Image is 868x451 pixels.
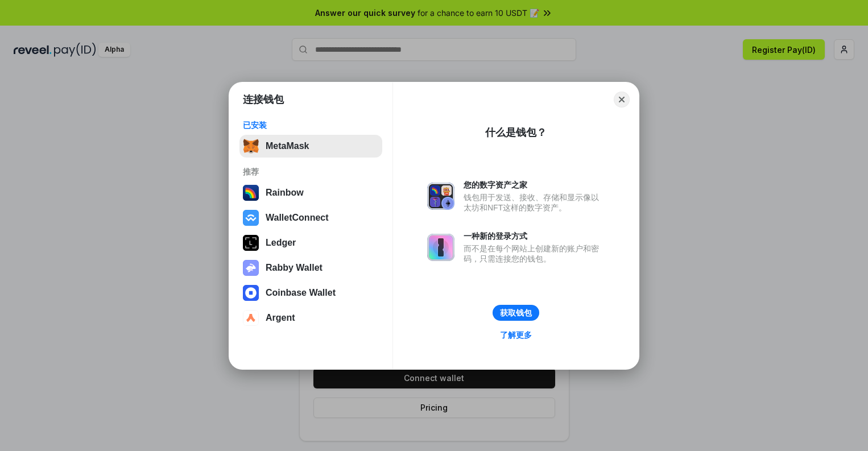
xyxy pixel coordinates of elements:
div: Argent [266,313,295,323]
button: WalletConnect [239,206,382,229]
div: 获取钱包 [500,308,532,318]
button: Close [614,92,630,107]
div: Ledger [266,238,296,248]
h1: 连接钱包 [243,93,284,106]
div: Coinbase Wallet [266,288,336,298]
img: svg+xml,%3Csvg%20width%3D%2228%22%20height%3D%2228%22%20viewBox%3D%220%200%2028%2028%22%20fill%3D... [243,285,259,301]
img: svg+xml,%3Csvg%20xmlns%3D%22http%3A%2F%2Fwww.w3.org%2F2000%2Fsvg%22%20fill%3D%22none%22%20viewBox... [243,260,259,276]
img: svg+xml,%3Csvg%20width%3D%22120%22%20height%3D%22120%22%20viewBox%3D%220%200%20120%20120%22%20fil... [243,185,259,201]
div: 推荐 [243,167,379,177]
div: MetaMask [266,141,309,151]
button: Argent [239,307,382,329]
div: 您的数字资产之家 [464,180,605,190]
div: 什么是钱包？ [485,126,547,139]
a: 了解更多 [493,328,539,342]
div: 已安装 [243,120,379,130]
button: Ledger [239,231,382,254]
div: 一种新的登录方式 [464,231,605,241]
div: Rabby Wallet [266,263,323,273]
img: svg+xml,%3Csvg%20xmlns%3D%22http%3A%2F%2Fwww.w3.org%2F2000%2Fsvg%22%20fill%3D%22none%22%20viewBox... [427,234,454,261]
button: MetaMask [239,135,382,158]
div: 了解更多 [500,330,532,340]
div: 而不是在每个网站上创建新的账户和密码，只需连接您的钱包。 [464,243,605,264]
img: svg+xml,%3Csvg%20width%3D%2228%22%20height%3D%2228%22%20viewBox%3D%220%200%2028%2028%22%20fill%3D... [243,210,259,226]
img: svg+xml,%3Csvg%20width%3D%2228%22%20height%3D%2228%22%20viewBox%3D%220%200%2028%2028%22%20fill%3D... [243,310,259,326]
button: 获取钱包 [493,305,539,321]
img: svg+xml,%3Csvg%20fill%3D%22none%22%20height%3D%2233%22%20viewBox%3D%220%200%2035%2033%22%20width%... [243,138,259,154]
img: svg+xml,%3Csvg%20xmlns%3D%22http%3A%2F%2Fwww.w3.org%2F2000%2Fsvg%22%20width%3D%2228%22%20height%3... [243,235,259,251]
button: Coinbase Wallet [239,282,382,304]
button: Rabby Wallet [239,256,382,279]
div: WalletConnect [266,213,329,223]
div: Rainbow [266,188,304,198]
div: 钱包用于发送、接收、存储和显示像以太坊和NFT这样的数字资产。 [464,192,605,213]
button: Rainbow [239,181,382,204]
img: svg+xml,%3Csvg%20xmlns%3D%22http%3A%2F%2Fwww.w3.org%2F2000%2Fsvg%22%20fill%3D%22none%22%20viewBox... [427,183,454,210]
